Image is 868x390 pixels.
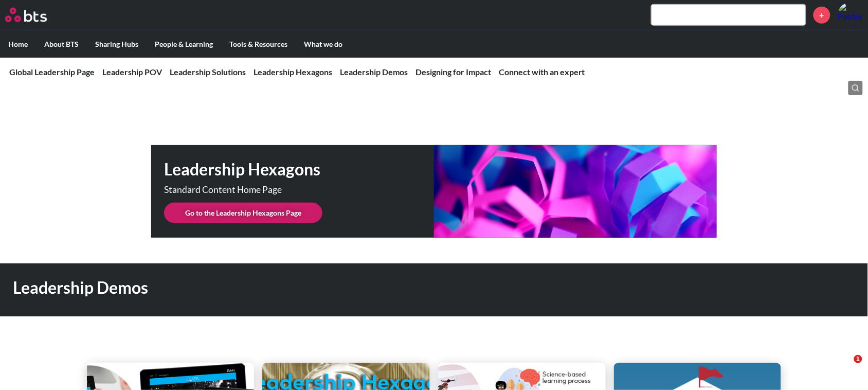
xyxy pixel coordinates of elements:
[838,3,863,27] img: Patrice Gaul
[813,7,830,24] a: +
[164,203,322,223] a: Go to the Leadership Hexagons Page
[833,355,858,380] iframe: Intercom live chat
[415,67,491,77] a: Designing for Impact
[87,31,147,58] label: Sharing Hubs
[13,276,603,299] h1: Leadership Demos
[340,67,408,77] a: Leadership Demos
[5,8,66,22] a: Go home
[147,31,221,58] label: People & Learning
[102,67,162,77] a: Leadership POV
[838,3,863,27] a: Profile
[221,31,296,58] label: Tools & Resources
[5,8,47,22] img: BTS Logo
[254,67,332,77] a: Leadership Hexagons
[36,31,87,58] label: About BTS
[296,31,351,58] label: What we do
[164,185,380,194] p: Standard Content Home Page
[164,158,434,181] h1: Leadership Hexagons
[9,67,95,77] a: Global Leadership Page
[170,67,246,77] a: Leadership Solutions
[499,67,585,77] a: Connect with an expert
[854,355,862,363] span: 1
